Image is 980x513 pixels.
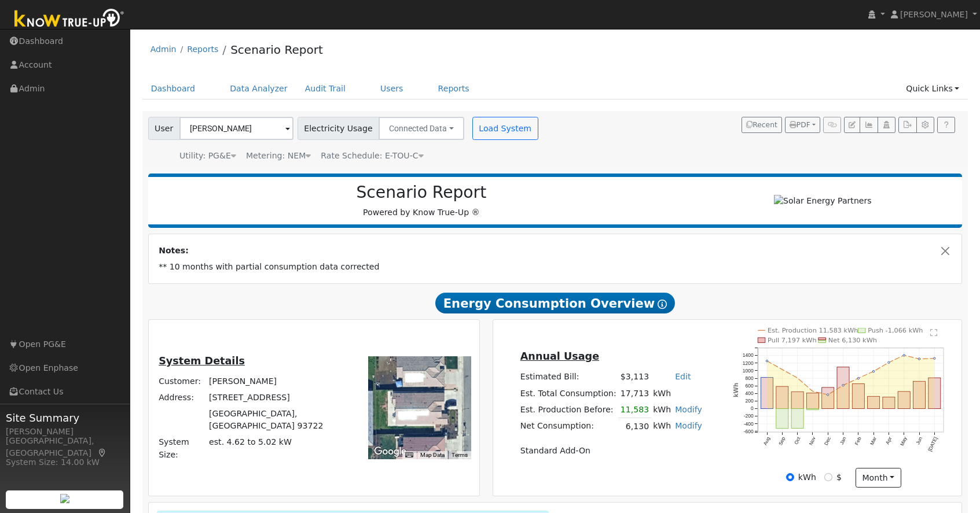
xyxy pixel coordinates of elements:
[884,436,893,445] text: Apr
[651,418,673,435] td: kWh
[798,471,816,484] label: kWh
[844,117,860,133] button: Edit User
[937,117,955,133] a: Help Link
[781,369,783,371] circle: onclick=""
[869,436,878,446] text: Mar
[321,151,423,160] span: Alias: H2ETOUCN
[142,78,204,99] a: Dashboard
[777,436,787,446] text: Sep
[785,117,820,133] button: PDF
[751,406,754,412] text: 0
[157,373,207,389] td: Customer:
[768,337,817,345] text: Pull 7,197 kWh
[898,117,916,133] button: Export Interval Data
[6,410,124,426] span: Site Summary
[824,473,832,481] input: $
[807,409,819,410] rect: onclick=""
[860,117,878,133] button: Multi-Series Graph
[651,385,704,401] td: kWh
[868,397,880,409] rect: onclick=""
[790,121,810,129] span: PDF
[776,409,788,429] rect: onclick=""
[405,451,413,459] button: Keyboard shortcuts
[916,117,934,133] button: Settings
[761,378,773,409] rect: onclick=""
[822,387,834,409] rect: onclick=""
[857,378,859,379] circle: onclick=""
[743,360,754,366] text: 1200
[746,383,754,389] text: 600
[776,387,788,409] rect: onclick=""
[797,377,798,379] circle: onclick=""
[828,337,877,345] text: Net 6,130 kWh
[154,183,689,219] div: Powered by Know True-Up ®
[618,401,651,418] td: 11,583
[207,390,335,406] td: [STREET_ADDRESS]
[207,434,335,463] td: System Size
[839,436,847,446] text: Jan
[651,401,673,418] td: kWh
[379,117,464,140] button: Connected Data
[900,10,968,19] span: [PERSON_NAME]
[827,394,829,396] circle: onclick=""
[808,436,817,447] text: Nov
[744,421,754,427] text: -400
[430,78,478,99] a: Reports
[744,414,754,419] text: -200
[897,78,968,99] a: Quick Links
[786,473,794,481] input: kWh
[618,385,651,401] td: 17,713
[157,390,207,406] td: Address:
[842,385,844,386] circle: onclick=""
[854,436,862,446] text: Feb
[768,327,858,335] text: Est. Production 11,583 kWh
[209,437,292,446] span: est. 4.62 to 5.02 kW
[883,397,895,409] rect: onclick=""
[452,452,468,458] a: Terms (opens in new tab)
[856,468,901,488] button: month
[928,378,941,409] rect: onclick=""
[151,45,177,54] a: Admin
[148,117,180,140] span: User
[898,392,910,409] rect: onclick=""
[793,436,802,446] text: Oct
[618,369,651,385] td: $3,113
[246,150,311,162] div: Metering: NEM
[159,246,189,255] strong: Notes:
[298,117,379,140] span: Electricity Usage
[927,436,938,452] text: [DATE]
[812,390,813,392] circle: onclick=""
[742,117,782,133] button: Recent
[733,383,739,397] text: kWh
[230,43,323,57] a: Scenario Report
[743,353,754,359] text: 1400
[159,355,245,367] u: System Details
[913,382,926,409] rect: onclick=""
[520,350,599,362] u: Annual Usage
[472,117,538,140] button: Load System
[157,259,954,275] td: ** 10 months with partial consumption data corrected
[823,436,832,446] text: Dec
[60,494,69,503] img: retrieve
[746,391,754,397] text: 400
[371,444,409,459] img: Google
[743,368,754,374] text: 1000
[931,329,938,337] text: 
[6,426,124,438] div: [PERSON_NAME]
[675,372,691,381] a: Edit
[675,405,702,414] a: Modify
[207,373,335,389] td: [PERSON_NAME]
[746,398,754,404] text: 200
[766,360,768,362] circle: onclick=""
[899,436,908,447] text: May
[6,456,124,468] div: System Size: 14.00 kW
[371,444,409,459] a: Open this area in Google Maps (opens a new window)
[435,293,675,313] span: Energy Consumption Overview
[518,443,704,459] td: Standard Add-On
[518,401,618,418] td: Est. Production Before:
[187,45,218,54] a: Reports
[746,375,754,381] text: 800
[179,150,236,162] div: Utility: PG&E
[518,369,618,385] td: Estimated Bill:
[939,245,952,257] button: Close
